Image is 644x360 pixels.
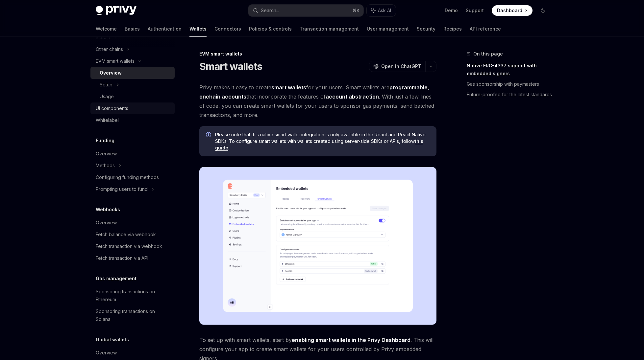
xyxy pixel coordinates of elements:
span: Open in ChatGPT [381,63,421,70]
a: Future-proofed for the latest standards [467,89,554,100]
a: Recipes [443,21,462,37]
a: Sponsoring transactions on Ethereum [90,286,175,305]
a: Fetch transaction via webhook [90,240,175,252]
div: Prompting users to fund [96,185,148,193]
div: Whitelabel [96,116,119,124]
strong: smart wallets [271,84,306,91]
a: Usage [90,91,175,102]
a: Dashboard [492,5,533,16]
span: Privy makes it easy to create for your users. Smart wallets are that incorporate the features of ... [199,83,436,120]
a: UI components [90,102,175,114]
svg: Info [206,132,212,139]
div: Other chains [96,45,123,53]
div: Sponsoring transactions on Solana [96,307,171,323]
div: Usage [100,93,114,101]
a: Native ERC-4337 support with embedded signers [467,60,554,79]
h5: Webhooks [96,206,120,214]
a: Configuring funding methods [90,171,175,183]
h5: Funding [96,137,114,145]
div: Overview [100,69,122,77]
a: Basics [125,21,140,37]
div: Fetch transaction via webhook [96,242,162,250]
a: Sponsoring transactions on Solana [90,305,175,325]
button: Search...⌘K [248,5,363,16]
a: enabling smart wallets in the Privy Dashboard [292,337,410,344]
a: Whitelabel [90,114,175,126]
a: Fetch transaction via API [90,252,175,264]
a: Support [466,7,484,14]
div: Fetch transaction via API [96,254,148,262]
a: API reference [470,21,501,37]
a: Overview [90,217,175,229]
h5: Gas management [96,275,136,282]
div: Configuring funding methods [96,173,159,181]
span: ⌘ K [353,8,359,13]
span: Please note that this native smart wallet integration is only available in the React and React Na... [215,131,430,151]
a: Overview [90,148,175,160]
span: Ask AI [378,7,391,14]
a: User management [367,21,409,37]
a: Connectors [214,21,241,37]
a: Demo [445,7,458,14]
div: EVM smart wallets [199,51,436,57]
span: Dashboard [497,7,522,14]
button: Open in ChatGPT [369,61,425,72]
a: Wallets [189,21,207,37]
div: Sponsoring transactions on Ethereum [96,288,171,304]
a: Gas sponsorship with paymasters [467,79,554,89]
div: Overview [96,349,117,357]
div: Methods [96,162,115,169]
div: UI components [96,104,128,112]
div: Overview [96,219,117,227]
a: Authentication [148,21,182,37]
a: Security [417,21,435,37]
a: Policies & controls [249,21,292,37]
h1: Smart wallets [199,60,262,72]
button: Ask AI [367,5,396,16]
button: Toggle dark mode [538,5,548,16]
div: Overview [96,150,117,158]
a: Overview [90,347,175,359]
div: Setup [100,81,112,89]
a: Transaction management [300,21,359,37]
a: Fetch balance via webhook [90,229,175,240]
img: Sample enable smart wallets [199,167,436,325]
div: Search... [261,7,279,14]
a: Welcome [96,21,117,37]
div: Fetch balance via webhook [96,231,156,238]
div: EVM smart wallets [96,57,135,65]
h5: Global wallets [96,336,129,344]
img: dark logo [96,6,136,15]
a: Overview [90,67,175,79]
a: account abstraction [326,93,379,100]
span: On this page [473,50,503,58]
